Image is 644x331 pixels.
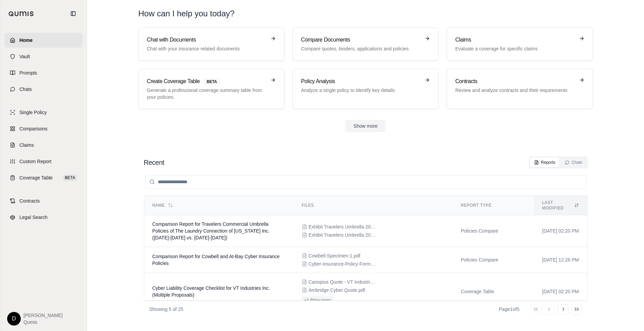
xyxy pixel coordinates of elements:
span: Custom Report [19,158,51,165]
h2: Recent [144,158,164,167]
a: Create Coverage TableBETAGenerate a professional coverage summary table from your policies. [138,69,284,109]
a: Prompts [4,65,83,80]
span: Contracts [19,198,40,204]
span: Ambridge Cyber Quote.pdf [309,287,365,294]
td: Policies Compare [453,247,534,273]
div: Page 1 of 5 [499,306,519,313]
span: Cyber Liability Coverage Checklist for VT Industries Inc. (Multiple Proposals) [152,285,270,298]
td: [DATE] 02:20 PM [534,273,587,310]
a: Policy AnalysisAnalyze a single policy to identify key details [293,69,439,109]
span: Exhibit Travelers Umbrella 2003-2004_1_16.pdf [309,223,377,230]
p: Showing 5 of 25 [149,306,183,313]
span: BETA [202,78,221,85]
h3: Claims [455,36,575,44]
div: Chats [565,160,582,165]
img: Qumis Logo [9,11,34,16]
p: Evaluate a coverage for specific claims [455,45,575,52]
a: Comparisons [4,121,83,136]
span: Prompts [19,69,37,76]
button: Show more [345,120,386,132]
div: Last modified [542,200,579,211]
span: Vault [19,53,30,60]
a: Coverage TableBETA [4,170,83,185]
a: Chat with DocumentsChat with your insurance related documents [138,27,284,61]
span: Cowbell-Specimen-1.pdf [309,252,361,259]
a: ClaimsEvaluate a coverage for specific claims [447,27,593,61]
h1: How can I help you today? [138,8,593,19]
a: ContractsReview and analyze contracts and their requirements [447,69,593,109]
a: Custom Report [4,154,83,169]
td: [DATE] 12:26 PM [534,247,587,273]
h3: Create Coverage Table [147,77,266,85]
span: Legal Search [19,214,48,221]
a: Contracts [4,193,83,208]
span: Coverage Table [19,174,53,181]
span: Exhibit Travelers Umbrella 2005-2006_1_20.pdf [309,232,377,238]
a: Compare DocumentsCompare quotes, binders, applications and policies [293,27,439,61]
td: Policies Compare [453,215,534,247]
a: Legal Search [4,210,83,225]
p: Chat with your insurance related documents [147,45,266,52]
a: Home [4,33,83,48]
span: [PERSON_NAME] [23,312,63,319]
span: Qumis [23,319,63,326]
h3: Compare Documents [301,36,420,44]
a: Chats [4,82,83,97]
div: Reports [534,160,555,165]
span: BETA [63,174,77,181]
div: D [7,312,21,326]
span: Chats [19,86,32,93]
button: +1 Show more [302,296,334,304]
h3: Contracts [455,77,575,85]
span: Claims [19,142,34,148]
p: Compare quotes, binders, applications and policies [301,45,420,52]
h3: Chat with Documents [147,36,266,44]
p: Review and analyze contracts and their requirements [455,87,575,94]
th: Report Type [453,196,534,215]
h3: Policy Analysis [301,77,420,85]
span: Comparison Report for Travelers Commercial Umbrella Policies of The Laundry Connection of Indiana... [152,221,270,240]
a: Claims [4,138,83,153]
span: Home [19,37,33,44]
td: Coverage Table [453,273,534,310]
span: Single Policy [19,109,47,116]
th: Files [294,196,453,215]
span: Cyber-Insurance-Policy-Form.pdf [309,261,377,267]
td: [DATE] 02:20 PM [534,215,587,247]
span: Canopius Quote - VT Industries.pdf [309,279,377,285]
p: Generate a professional coverage summary table from your policies. [147,87,266,100]
button: Collapse sidebar [68,8,79,19]
p: Analyze a single policy to identify key details [301,87,420,94]
span: Comparisons [19,125,47,132]
button: Chats [561,158,586,167]
a: Vault [4,49,83,64]
span: Comparison Report for Cowbell and At-Bay Cyber Insurance Policies [152,254,280,266]
div: Name [152,203,285,208]
button: Reports [530,158,559,167]
a: Single Policy [4,105,83,120]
